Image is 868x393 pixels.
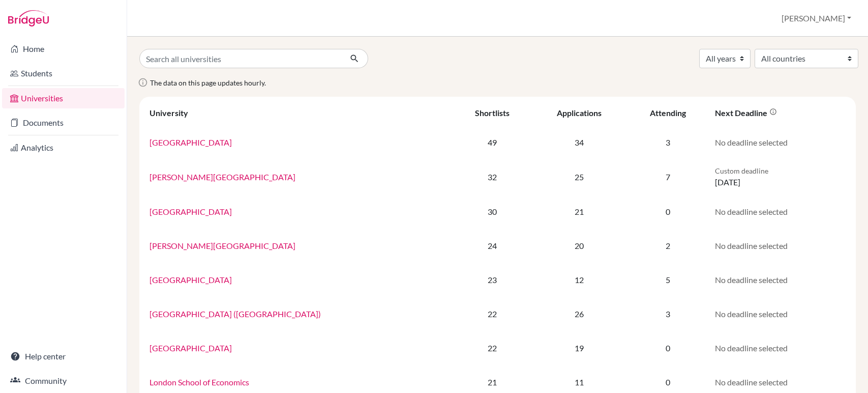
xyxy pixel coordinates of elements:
[715,343,788,353] span: No deadline selected
[2,113,125,133] a: Documents
[2,88,125,108] a: Universities
[627,229,709,263] td: 2
[475,108,510,118] div: Shortlists
[715,137,788,147] span: No deadline selected
[2,63,125,83] a: Students
[627,263,709,297] td: 5
[627,194,709,229] td: 0
[149,137,232,147] a: [GEOGRAPHIC_DATA]
[150,78,266,87] span: The data on this page updates hourly.
[627,297,709,331] td: 3
[149,172,295,182] a: [PERSON_NAME][GEOGRAPHIC_DATA]
[715,165,846,176] p: Custom deadline
[149,309,321,319] a: [GEOGRAPHIC_DATA] ([GEOGRAPHIC_DATA])
[453,125,531,159] td: 49
[139,49,342,68] input: Search all universities
[453,331,531,365] td: 22
[531,331,627,365] td: 19
[453,159,531,194] td: 32
[2,346,125,367] a: Help center
[149,241,295,250] a: [PERSON_NAME][GEOGRAPHIC_DATA]
[531,125,627,159] td: 34
[709,159,852,194] td: [DATE]
[531,297,627,331] td: 26
[715,207,788,216] span: No deadline selected
[453,194,531,229] td: 30
[453,297,531,331] td: 22
[627,125,709,159] td: 3
[715,309,788,319] span: No deadline selected
[715,377,788,387] span: No deadline selected
[531,229,627,263] td: 20
[149,207,232,216] a: [GEOGRAPHIC_DATA]
[8,10,49,26] img: Bridge-U
[2,39,125,59] a: Home
[149,377,249,387] a: London School of Economics
[453,263,531,297] td: 23
[715,241,788,250] span: No deadline selected
[149,343,232,353] a: [GEOGRAPHIC_DATA]
[531,263,627,297] td: 12
[627,331,709,365] td: 0
[453,229,531,263] td: 24
[2,371,125,391] a: Community
[715,108,777,118] div: Next deadline
[149,275,232,285] a: [GEOGRAPHIC_DATA]
[2,137,125,158] a: Analytics
[557,108,602,118] div: Applications
[715,275,788,285] span: No deadline selected
[627,159,709,194] td: 7
[650,108,686,118] div: Attending
[531,159,627,194] td: 25
[143,101,453,125] th: University
[531,194,627,229] td: 21
[777,9,856,28] button: [PERSON_NAME]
